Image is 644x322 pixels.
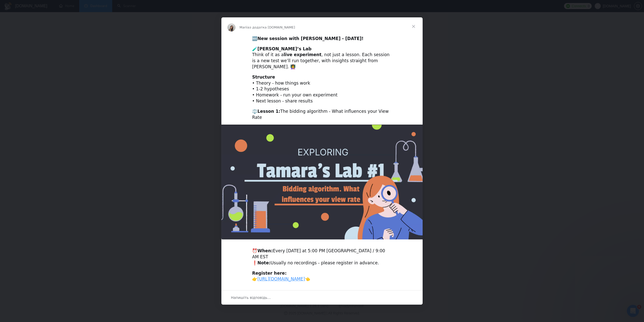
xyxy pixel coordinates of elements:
b: Lesson 1: [257,109,280,114]
b: [PERSON_NAME]’s Lab [257,46,311,51]
b: When: [257,248,273,253]
span: Mariia [239,25,250,29]
b: Note: [257,260,270,265]
span: Закрити [405,17,423,35]
div: ⚖️ The bidding algorithm - What influences your View Rate [252,109,392,121]
span: Напишіть відповідь… [231,294,271,301]
b: New session with [PERSON_NAME] - [DATE]! [257,36,364,41]
div: 🧪 Think of it as a , not just a lesson. Each session is a new test we’ll run together, with insig... [252,46,392,70]
img: Profile image for Mariia [227,23,235,31]
span: з додатка [DOMAIN_NAME] [250,25,295,29]
b: Register here: [252,271,287,276]
b: live experiment [284,52,321,57]
div: ⏰ Every [DATE] at 5:00 PM [GEOGRAPHIC_DATA] / 9:00 AM EST ❗ Usually no recordings - please regist... [252,248,392,266]
a: [URL][DOMAIN_NAME] [257,276,305,281]
div: Відкрити бесіду й відповісти [221,290,423,305]
div: • Theory - how things work • 1-2 hypotheses • Homework - run your own experiment • Next lesson - ... [252,74,392,104]
div: 🆕 [252,36,392,42]
div: 👉 👈 [252,270,392,282]
b: Structure [252,75,275,80]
